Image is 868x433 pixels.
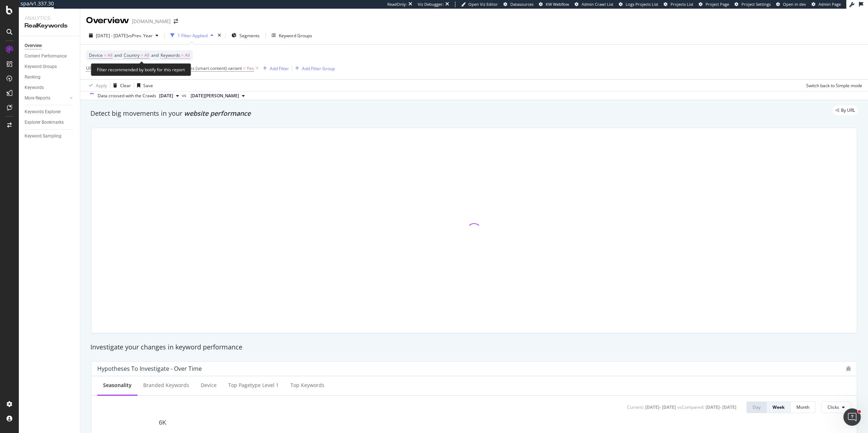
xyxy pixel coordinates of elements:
[418,1,444,7] div: Viz Debugger:
[89,52,103,58] span: Device
[182,92,188,99] span: vs
[767,402,791,413] button: Week
[25,73,75,81] a: Ranking
[270,65,289,72] div: Add Filter
[201,382,217,389] div: Device
[833,105,858,115] div: legacy label
[96,33,128,39] span: [DATE] - [DATE]
[191,93,239,99] span: 2025 Jan. 13th
[753,404,761,410] div: Day
[539,1,569,7] a: KW Webflow
[841,108,855,113] span: By URL
[25,52,75,60] a: Content Performance
[818,1,841,7] span: Admin Page
[746,402,767,413] button: Day
[86,30,161,41] button: [DATE] - [DATE]vsPrev. Year
[178,33,208,39] div: 1 Filter Applied
[181,52,184,58] span: =
[791,402,816,413] button: Month
[110,80,131,91] button: Clear
[292,64,335,73] button: Add Filter Group
[90,343,858,352] div: Investigate your changes in keyword performance
[664,1,693,7] a: Projects List
[174,19,178,24] div: arrow-right-arrow-left
[107,50,112,60] span: All
[25,84,75,92] a: Keywords
[151,52,159,58] span: and
[812,1,841,7] a: Admin Page
[461,1,498,7] a: Open Viz Editor
[86,80,107,91] button: Apply
[132,18,171,25] div: [DOMAIN_NAME]
[741,1,771,7] span: Project Settings
[124,52,140,58] span: Country
[228,382,279,389] div: Top pagetype Level 1
[546,1,569,7] span: KW Webflow
[229,30,263,41] button: Segments
[735,1,771,7] a: Project Settings
[161,52,180,58] span: Keywords
[216,32,222,39] div: times
[104,52,106,58] span: =
[796,404,809,410] div: Month
[387,1,407,7] div: ReadOnly:
[156,92,182,100] button: [DATE]
[243,65,246,71] span: =
[503,1,533,7] a: Datasources
[699,1,729,7] a: Project Page
[25,14,74,22] div: Analytics
[143,82,153,89] div: Save
[619,1,658,7] a: Logs Projects List
[98,93,156,99] div: Data crossed with the Crawls
[290,382,324,389] div: Top Keywords
[671,1,693,7] span: Projects List
[582,1,613,7] span: Admin Crawl List
[783,1,806,7] span: Open in dev
[25,108,61,116] div: Keywords Explorer
[269,30,315,41] button: Keyword Groups
[120,82,131,89] div: Clear
[25,52,67,60] div: Content Performance
[86,65,242,71] span: URL in scope of Optimization Univers vélo - meta titles (smart content) variant
[773,404,784,410] div: Week
[25,119,64,126] div: Explorer Bookmarks
[239,33,260,39] span: Segments
[279,33,312,39] div: Keyword Groups
[25,22,74,30] div: RealKeywords
[86,14,129,27] div: Overview
[803,80,862,91] button: Switch back to Simple mode
[25,132,75,140] a: Keyword Sampling
[25,132,61,140] div: Keyword Sampling
[706,1,729,7] span: Project Page
[510,1,533,7] span: Datasources
[821,402,851,413] button: Clicks
[626,1,658,7] span: Logs Projects List
[843,408,861,426] iframe: Intercom live chat
[143,382,189,389] div: Branded Keywords
[103,382,132,389] div: Seasonality
[185,50,190,60] span: All
[134,80,153,91] button: Save
[188,92,248,100] button: [DATE][PERSON_NAME]
[25,73,41,81] div: Ranking
[302,65,335,72] div: Add Filter Group
[128,33,153,39] span: vs Prev. Year
[96,82,107,89] div: Apply
[806,82,862,89] div: Switch back to Simple mode
[97,365,202,372] div: Hypotheses to Investigate - Over Time
[25,108,75,116] a: Keywords Explorer
[91,63,191,76] div: Filter recommended by botify for this report
[25,63,57,71] div: Keyword Groups
[645,404,676,410] div: [DATE] - [DATE]
[827,404,839,410] span: Clicks
[247,63,254,73] span: Yes
[114,52,122,58] span: and
[25,94,68,102] a: More Reports
[159,93,173,99] span: 2025 Sep. 4th
[706,404,736,410] div: [DATE] - [DATE]
[25,63,75,71] a: Keyword Groups
[25,42,42,50] div: Overview
[627,404,644,410] div: Current:
[776,1,806,7] a: Open in dev
[846,366,851,371] div: bug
